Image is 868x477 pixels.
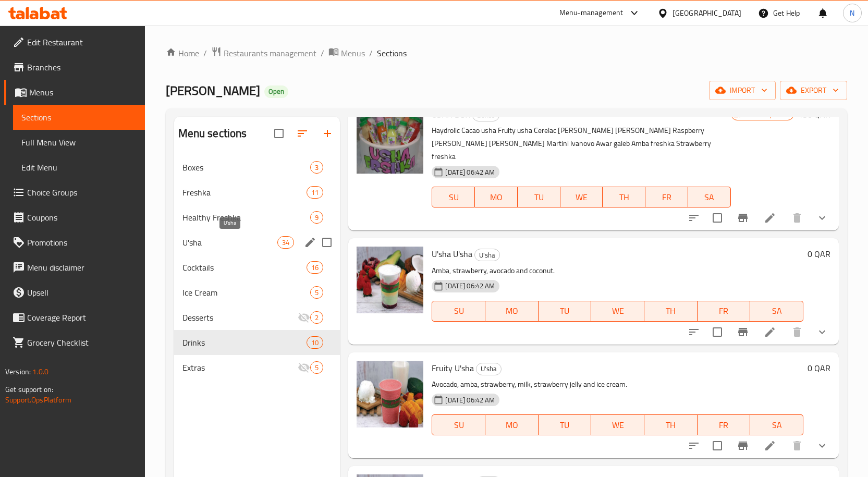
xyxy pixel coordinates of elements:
[485,301,539,322] button: MO
[369,47,373,59] li: /
[436,303,481,319] span: SU
[21,136,137,149] span: Full Menu View
[182,236,278,249] span: U'sha
[681,320,706,345] button: sort-choices
[174,230,340,255] div: U'sha34edit
[518,187,560,207] button: TU
[5,365,31,378] span: Version:
[310,161,323,174] div: items
[29,86,137,99] span: Menus
[441,395,499,405] span: [DATE] 06:42 AM
[27,36,137,48] span: Edit Restaurant
[27,286,137,299] span: Upsell
[810,205,835,230] button: show more
[644,414,698,435] button: TH
[764,326,776,338] a: Edit menu item
[706,207,728,229] span: Select to update
[649,418,693,433] span: TH
[4,280,145,305] a: Upsell
[591,414,644,435] button: WE
[27,211,137,224] span: Coupons
[436,190,471,205] span: SU
[302,235,318,250] button: edit
[328,46,365,60] a: Menus
[810,320,835,345] button: show more
[182,286,311,299] span: Ice Cream
[311,163,323,173] span: 3
[278,238,294,248] span: 34
[441,281,499,291] span: [DATE] 06:42 AM
[717,84,767,97] span: import
[522,190,556,205] span: TU
[479,190,514,205] span: MO
[432,246,472,262] span: U'sha U'sha
[730,320,755,345] button: Branch-specific-item
[432,124,730,163] p: Haydrolic Cacao usha Fruity usha Cerelac [PERSON_NAME] [PERSON_NAME] Raspberry [PERSON_NAME] [PER...
[321,47,324,59] li: /
[182,336,307,349] span: Drinks
[4,30,145,55] a: Edit Restaurant
[706,321,728,343] span: Select to update
[27,61,137,74] span: Branches
[475,187,518,207] button: MO
[808,247,830,261] h6: 0 QAR
[4,330,145,355] a: Grocery Checklist
[750,414,803,435] button: SA
[432,378,803,391] p: Avocado, amba, strawberry, milk, strawberry jelly and ice cream.
[709,81,776,100] button: import
[182,311,298,324] div: Desserts
[730,433,755,458] button: Branch-specific-item
[307,186,323,199] div: items
[850,7,854,19] span: N
[310,211,323,224] div: items
[311,288,323,298] span: 5
[4,230,145,255] a: Promotions
[4,80,145,105] a: Menus
[178,126,247,141] h2: Menu sections
[13,155,145,180] a: Edit Menu
[681,433,706,458] button: sort-choices
[311,213,323,223] span: 9
[377,47,407,59] span: Sections
[780,81,847,100] button: export
[174,180,340,205] div: Freshka11
[543,418,588,433] span: TU
[315,121,340,146] button: Add section
[4,205,145,230] a: Coupons
[764,212,776,224] a: Edit menu item
[4,255,145,280] a: Menu disclaimer
[311,363,323,373] span: 5
[174,330,340,355] div: Drinks10
[21,161,137,174] span: Edit Menu
[27,261,137,274] span: Menu disclaimer
[698,301,751,322] button: FR
[788,84,839,97] span: export
[166,46,847,60] nav: breadcrumb
[182,161,311,174] span: Boxes
[290,121,315,146] span: Sort sections
[432,414,485,435] button: SU
[27,186,137,199] span: Choice Groups
[785,433,810,458] button: delete
[688,187,731,207] button: SA
[174,205,340,230] div: Healthy Freshka9
[174,155,340,180] div: Boxes3
[298,361,310,374] svg: Inactive section
[310,286,323,299] div: items
[307,336,323,349] div: items
[4,305,145,330] a: Coverage Report
[307,338,323,348] span: 10
[764,439,776,452] a: Edit menu item
[565,190,599,205] span: WE
[211,46,316,60] a: Restaurants management
[603,187,645,207] button: TH
[808,361,830,375] h6: 0 QAR
[166,79,260,102] span: [PERSON_NAME]
[432,301,485,322] button: SU
[432,264,803,277] p: Amba, strawberry, avocado and coconut.
[307,261,323,274] div: items
[27,311,137,324] span: Coverage Report
[441,167,499,177] span: [DATE] 06:42 AM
